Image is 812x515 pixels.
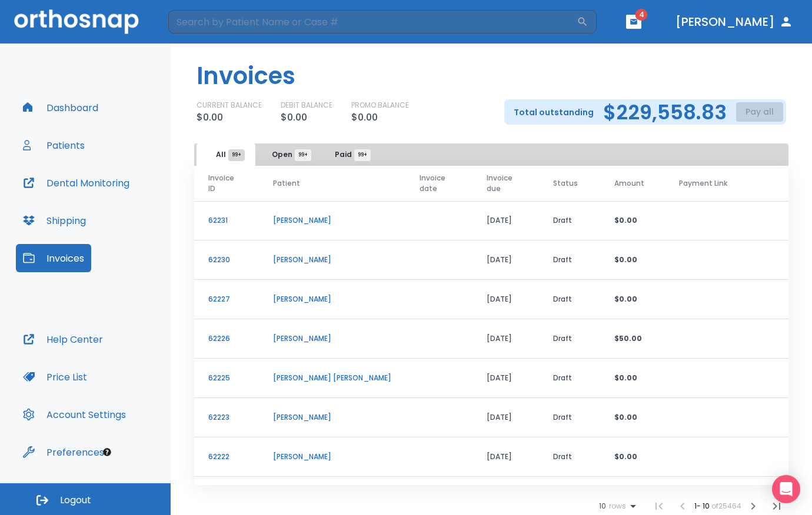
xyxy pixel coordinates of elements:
td: Draft [539,280,600,319]
button: Account Settings [16,400,133,429]
td: [DATE] [472,359,539,398]
p: 62223 [208,412,245,423]
p: CURRENT BALANCE [197,100,262,111]
td: Draft [539,398,600,437]
p: [PERSON_NAME] [273,255,391,265]
p: 62230 [208,255,245,265]
span: 4 [635,9,648,21]
p: [PERSON_NAME] [273,412,391,423]
td: Draft [539,240,600,280]
span: 99+ [228,149,245,161]
p: $0.00 [614,412,651,423]
span: 99+ [354,149,371,161]
p: $0.00 [351,111,378,125]
button: Shipping [16,206,93,235]
button: [PERSON_NAME] [671,11,798,32]
span: of 25464 [711,501,741,511]
p: $0.00 [197,111,223,125]
p: [PERSON_NAME] [273,452,391,462]
p: $50.00 [614,333,651,344]
p: $0.00 [614,215,651,226]
p: 62231 [208,215,245,226]
span: rows [606,502,626,510]
p: PROMO BALANCE [351,100,409,111]
span: Logout [60,494,91,507]
p: $0.00 [614,255,651,265]
span: Payment Link [679,178,727,189]
button: Price List [16,363,94,391]
button: Help Center [16,325,110,353]
td: [DATE] [472,319,539,359]
p: $0.00 [281,111,307,125]
span: 10 [599,502,606,510]
span: 1 - 10 [694,501,711,511]
td: [DATE] [472,201,539,240]
p: Total outstanding [514,105,594,119]
span: 99+ [295,149,311,161]
td: [DATE] [472,437,539,477]
h2: $229,558.83 [603,103,727,121]
button: Patients [16,131,92,159]
p: $0.00 [614,373,651,383]
td: Draft [539,319,600,359]
span: Amount [614,178,644,189]
div: tabs [197,143,380,166]
p: $0.00 [614,294,651,305]
button: Preferences [16,438,111,466]
span: Status [553,178,578,189]
span: Open [272,149,303,160]
h1: Invoices [197,58,295,93]
button: Invoices [16,244,91,272]
p: 62226 [208,333,245,344]
p: [PERSON_NAME] [273,294,391,305]
p: 62227 [208,294,245,305]
button: Dashboard [16,93,105,122]
div: Open Intercom Messenger [772,475,800,503]
span: Invoice ID [208,173,237,194]
td: [DATE] [472,398,539,437]
button: Dental Monitoring [16,169,137,197]
td: Draft [539,359,600,398]
td: [DATE] [472,280,539,319]
span: Invoice date [420,173,450,194]
p: [PERSON_NAME] [PERSON_NAME] [273,373,391,383]
td: Draft [539,437,600,477]
p: 62225 [208,373,245,383]
span: All [216,149,237,160]
td: Draft [539,201,600,240]
p: [PERSON_NAME] [273,333,391,344]
p: DEBIT BALANCE [281,100,332,111]
p: $0.00 [614,452,651,462]
p: 62222 [208,452,245,462]
img: Orthosnap [14,9,139,34]
td: [DATE] [472,240,539,280]
div: Tooltip anchor [102,447,112,457]
p: [PERSON_NAME] [273,215,391,226]
input: Search by Patient Name or Case # [168,10,577,34]
span: Invoice due [487,173,517,194]
span: Paid [335,149,362,160]
span: Patient [273,178,300,189]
